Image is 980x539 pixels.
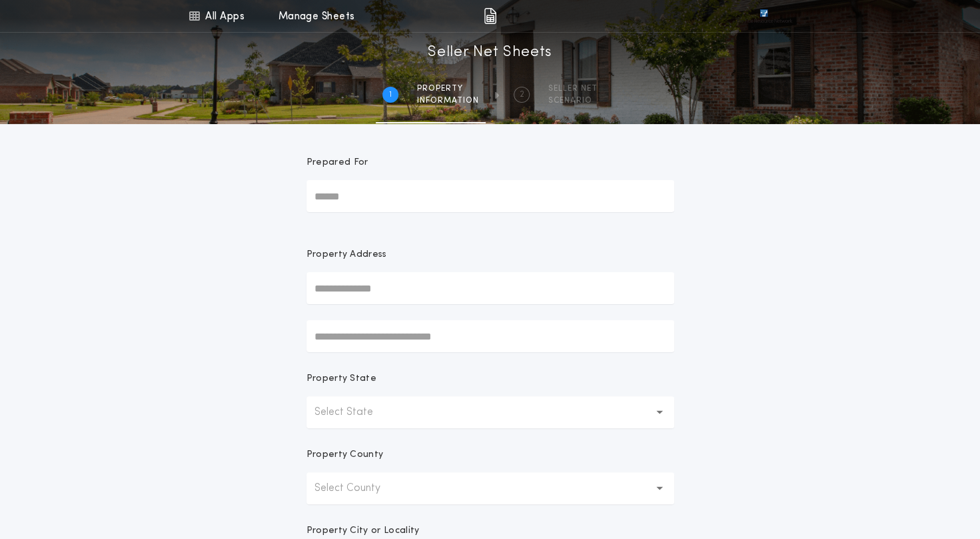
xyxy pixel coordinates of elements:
span: SCENARIO [548,95,598,106]
input: Prepared For [306,180,674,212]
button: Select County [306,472,674,504]
span: SELLER NET [548,83,598,94]
span: Property [417,83,479,94]
h2: 2 [520,89,524,100]
span: information [417,95,479,106]
p: Property City or Locality [306,524,420,538]
button: Select State [306,396,674,428]
img: vs-icon [735,9,791,23]
p: Select State [314,404,394,420]
p: Property State [306,372,376,386]
h2: 1 [389,89,392,100]
p: Property Address [306,248,674,261]
p: Property County [306,448,384,462]
p: Select County [314,480,402,496]
p: Prepared For [306,156,368,169]
img: img [484,8,496,24]
h1: Seller Net Sheets [428,42,552,63]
